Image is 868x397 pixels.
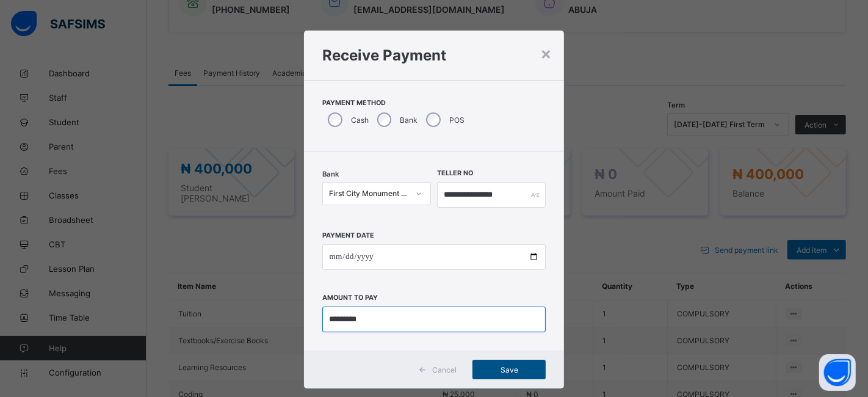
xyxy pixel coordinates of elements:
button: Open asap [819,354,856,391]
h1: Receive Payment [322,46,546,64]
div: × [540,43,552,64]
span: Save [482,365,537,374]
label: POS [449,115,465,125]
label: Bank [400,115,418,125]
div: First City Monument Bank (FCMB) - [GEOGRAPHIC_DATA] [329,189,408,198]
label: Cash [351,115,369,125]
label: Teller No [437,169,473,177]
span: Cancel [432,365,457,374]
span: Bank [322,170,339,178]
label: Payment Date [322,231,374,239]
label: Amount to pay [322,294,378,302]
span: Payment Method [322,99,546,107]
